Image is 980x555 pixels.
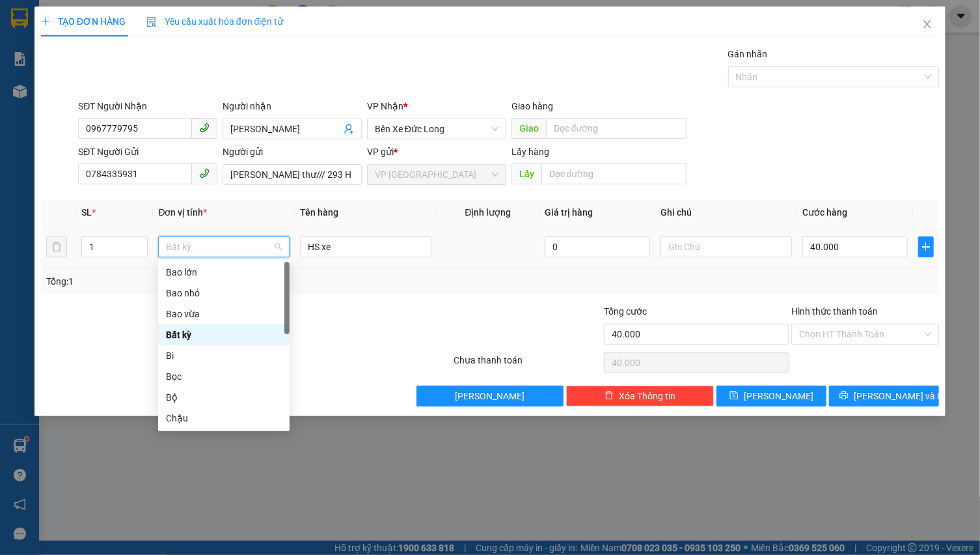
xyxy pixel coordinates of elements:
[166,411,282,425] div: Chậu
[545,207,593,218] span: Giá trị hàng
[11,42,228,61] div: 0899580790
[158,304,290,324] div: Bao vừa
[158,207,207,218] span: Đơn vị tính
[829,386,939,406] button: printer[PERSON_NAME] và In
[166,237,282,257] span: Bất kỳ
[300,207,338,218] span: Tên hàng
[11,11,228,27] div: VP [GEOGRAPHIC_DATA]
[744,389,813,403] span: [PERSON_NAME]
[456,389,525,403] span: [PERSON_NAME]
[158,345,290,366] div: Bì
[199,168,210,178] span: phone
[922,19,932,29] span: close
[46,236,67,257] button: delete
[919,242,933,252] span: plus
[344,124,354,134] span: user-add
[11,27,228,42] div: [PERSON_NAME]//[PERSON_NAME]
[605,391,614,401] span: delete
[546,118,687,139] input: Dọc đường
[716,386,826,406] button: save[PERSON_NAME]
[166,369,282,384] div: Bọc
[566,386,714,406] button: deleteXóa Thông tin
[375,165,498,184] span: VP Đà Lạt
[166,390,282,405] div: Bộ
[166,328,282,342] div: Bất kỳ
[158,387,290,408] div: Bộ
[545,236,650,257] input: 0
[11,12,31,26] span: Gửi:
[158,366,290,387] div: Bọc
[166,286,282,300] div: Bao nhỏ
[802,207,847,218] span: Cước hàng
[300,236,431,257] input: VD: Bàn, Ghế
[166,265,282,279] div: Bao lớn
[452,353,603,376] div: Chưa thanh toán
[146,16,284,27] span: Yêu cầu xuất hóa đơn điện tử
[223,145,362,159] div: Người gửi
[223,99,362,113] div: Người nhận
[655,200,797,225] th: Ghi chú
[166,349,282,363] div: Bì
[619,389,675,403] span: Xóa Thông tin
[166,307,282,321] div: Bao vừa
[791,306,878,317] label: Hình thức thanh toán
[918,236,934,257] button: plus
[158,262,290,283] div: Bao lớn
[367,145,506,159] div: VP gửi
[146,17,157,27] img: icon
[511,147,549,157] span: Lấy hàng
[511,164,541,184] span: Lấy
[511,101,553,111] span: Giao hàng
[375,119,498,139] span: Bến Xe Đức Long
[729,391,739,401] span: save
[41,16,126,27] span: TẠO ĐƠN HÀNG
[158,408,290,429] div: Chậu
[909,7,946,43] button: Close
[728,49,768,59] label: Gán nhãn
[46,274,379,289] div: Tổng: 1
[541,164,687,184] input: Dọc đường
[465,207,511,218] span: Định lượng
[511,118,546,139] span: Giao
[199,122,210,133] span: phone
[78,145,217,159] div: SĐT Người Gửi
[854,389,945,403] span: [PERSON_NAME] và In
[660,236,792,257] input: Ghi Chú
[81,207,92,218] span: SL
[78,99,217,113] div: SĐT Người Nhận
[367,101,403,111] span: VP Nhận
[839,391,849,401] span: printer
[416,386,564,406] button: [PERSON_NAME]
[158,283,290,304] div: Bao nhỏ
[158,324,290,345] div: Bất kỳ
[604,306,647,317] span: Tổng cước
[41,17,50,26] span: plus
